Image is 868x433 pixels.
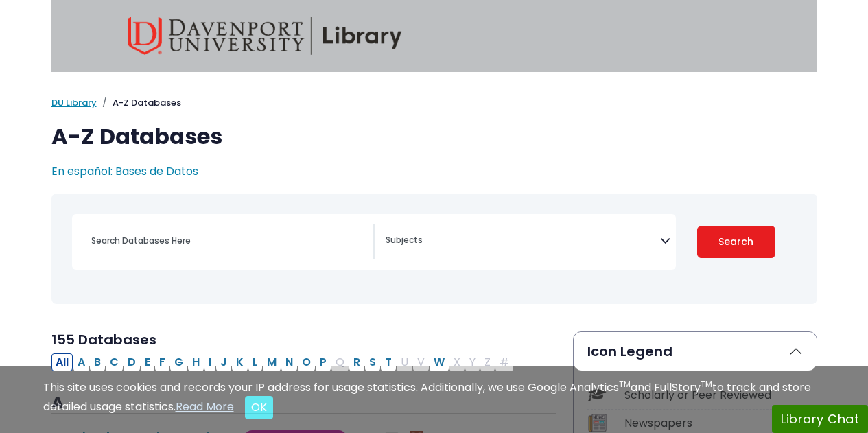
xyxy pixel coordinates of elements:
sup: TM [701,378,712,390]
span: 155 Databases [51,330,156,349]
h1: A-Z Databases [51,124,817,150]
button: Filter Results D [124,353,140,371]
button: Filter Results H [188,353,204,371]
button: Filter Results G [170,353,187,371]
nav: breadcrumb [51,96,817,110]
button: Filter Results R [349,353,364,371]
button: Filter Results E [141,353,154,371]
div: This site uses cookies and records your IP address for usage statistics. Additionally, we use Goo... [43,379,825,419]
button: Filter Results M [263,353,281,371]
button: Filter Results O [298,353,315,371]
button: Submit for Search Results [697,226,775,258]
button: Icon Legend [574,332,817,371]
button: Filter Results W [430,353,449,371]
textarea: Search [386,236,660,247]
button: Filter Results F [155,353,169,371]
sup: TM [619,378,631,390]
button: Filter Results C [106,353,123,371]
button: All [51,353,73,371]
button: Library Chat [772,405,868,433]
button: Filter Results L [248,353,262,371]
a: DU Library [51,96,97,109]
button: Filter Results B [90,353,105,371]
button: Filter Results N [281,353,297,371]
input: Search database by title or keyword [83,231,373,250]
img: Davenport University Library [128,17,402,55]
button: Filter Results J [216,353,231,371]
a: En español: Bases de Datos [51,163,198,179]
button: Filter Results I [204,353,215,371]
a: Read More [176,399,234,414]
button: Filter Results T [381,353,396,371]
button: Filter Results A [73,353,89,371]
div: Alpha-list to filter by first letter of database name [51,353,515,369]
button: Close [245,396,273,419]
nav: Search filters [51,194,817,304]
button: Filter Results S [365,353,380,371]
button: Filter Results K [232,353,248,371]
button: Filter Results P [316,353,331,371]
li: A-Z Databases [97,96,181,110]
